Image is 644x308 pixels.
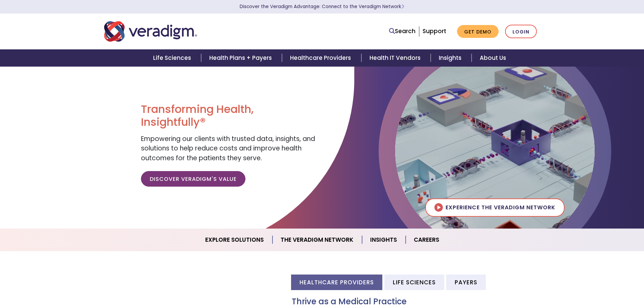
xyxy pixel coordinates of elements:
[401,3,404,10] span: Learn More
[240,3,404,10] a: Discover the Veradigm Advantage: Connect to the Veradigm NetworkLearn More
[423,27,446,35] a: Support
[505,25,537,39] a: Login
[291,275,382,290] li: Healthcare Providers
[361,49,431,67] a: Health IT Vendors
[384,275,444,290] li: Life Sciences
[282,49,361,67] a: Healthcare Providers
[272,231,362,248] a: The Veradigm Network
[292,297,540,307] h3: Thrive as a Medical Practice
[145,49,201,67] a: Life Sciences
[406,231,447,248] a: Careers
[201,49,282,67] a: Health Plans + Payers
[104,20,197,43] img: Veradigm logo
[197,231,272,248] a: Explore Solutions
[457,25,499,38] a: Get Demo
[431,49,472,67] a: Insights
[141,134,315,163] span: Empowering our clients with trusted data, insights, and solutions to help reduce costs and improv...
[141,171,245,187] a: Discover Veradigm's Value
[446,275,486,290] li: Payers
[472,49,514,67] a: About Us
[389,27,415,36] a: Search
[141,103,317,129] h1: Transforming Health, Insightfully®
[362,231,406,248] a: Insights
